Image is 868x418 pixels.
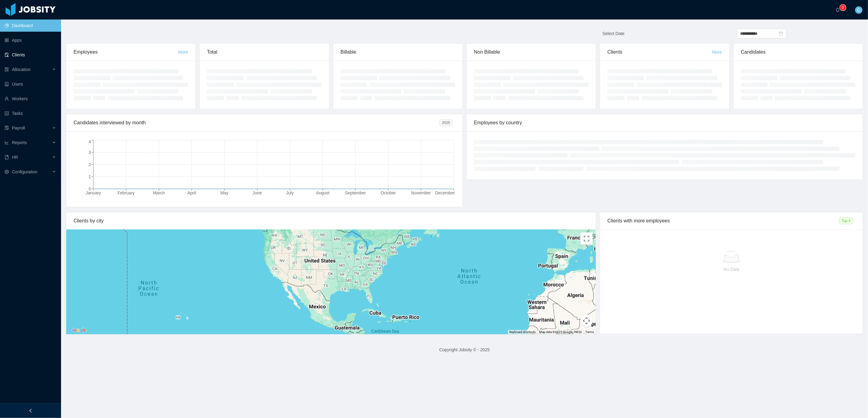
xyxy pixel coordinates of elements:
span: Top 3 [839,218,853,224]
tspan: October [381,190,396,195]
span: Allocation [12,67,31,72]
div: Clients by city [74,212,588,229]
a: icon: auditClients [5,49,56,61]
p: No Data [612,266,851,273]
div: Employees by country [474,114,855,131]
tspan: 0 [89,186,91,191]
a: icon: appstoreApps [5,34,56,46]
i: icon: line-chart [5,140,9,145]
sup: 0 [840,5,846,11]
tspan: May [220,190,228,195]
tspan: January [86,190,101,195]
tspan: December [435,190,455,195]
div: Non Billable [474,44,588,61]
i: icon: setting [5,170,9,174]
div: Billable [341,44,455,61]
span: Select Date [602,31,624,36]
i: icon: bell [836,8,840,12]
a: icon: userWorkers [5,93,56,105]
div: Candidates [741,44,855,61]
tspan: March [153,190,165,195]
i: icon: calendar [779,31,783,36]
tspan: 1 [89,174,91,179]
tspan: July [286,190,294,195]
tspan: August [316,190,330,195]
button: Toggle fullscreen view [580,232,593,245]
span: HR [12,155,18,160]
i: icon: solution [5,67,9,72]
footer: Copyright Jobsity © - 2025 [61,339,868,360]
button: Keyboard shortcuts [509,330,536,334]
tspan: November [411,190,431,195]
span: G [857,6,861,14]
span: 2025 [439,119,453,126]
div: Clients [607,44,712,61]
tspan: June [253,190,262,195]
img: Google [68,326,88,334]
i: icon: book [5,155,9,159]
span: Reports [12,140,27,145]
button: Map camera controls [580,315,593,327]
i: icon: file-protect [5,126,9,130]
a: icon: robotUsers [5,78,56,90]
div: Total [207,44,321,61]
span: Map data ©2025 Google, INEGI [539,330,582,334]
a: More [178,50,188,55]
span: Payroll [12,126,25,130]
a: icon: pie-chartDashboard [5,19,56,32]
div: Candidates interviewed by month [74,114,439,131]
a: More [712,50,722,55]
tspan: 4 [89,139,91,144]
tspan: April [187,190,196,195]
div: Employees [74,44,178,61]
div: Clients with more employees [607,212,839,229]
a: Terms [585,330,594,334]
a: icon: profileTasks [5,107,56,119]
a: Open this area in Google Maps (opens a new window) [68,326,88,334]
span: Configuration [12,169,37,174]
tspan: 3 [89,150,91,155]
tspan: February [118,190,135,195]
tspan: September [345,190,366,195]
tspan: 2 [89,162,91,167]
